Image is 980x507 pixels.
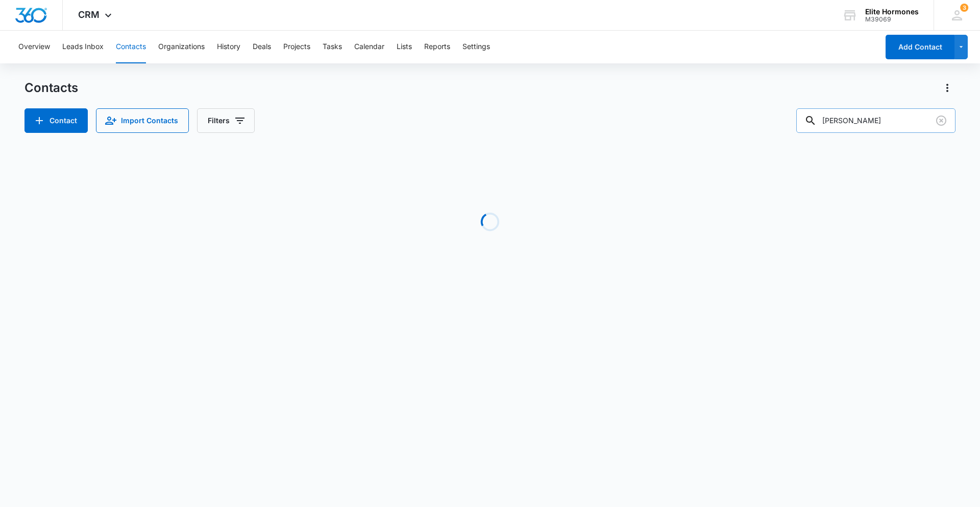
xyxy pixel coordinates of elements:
[24,80,78,96] h1: Contacts
[217,31,240,63] button: History
[865,8,919,16] div: account name
[78,9,100,20] span: CRM
[158,31,205,63] button: Organizations
[96,108,189,133] button: Import Contacts
[24,108,88,133] button: Add Contact
[18,31,50,63] button: Overview
[397,31,412,63] button: Lists
[323,31,342,63] button: Tasks
[424,31,450,63] button: Reports
[462,31,490,63] button: Settings
[354,31,384,63] button: Calendar
[960,4,968,12] div: notifications count
[283,31,310,63] button: Projects
[796,108,955,133] input: Search Contacts
[960,4,968,12] span: 3
[865,16,919,23] div: account id
[939,80,955,96] button: Actions
[116,31,146,63] button: Contacts
[886,35,954,59] button: Add Contact
[253,31,271,63] button: Deals
[197,108,255,133] button: Filters
[933,112,949,129] button: Clear
[62,31,104,63] button: Leads Inbox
